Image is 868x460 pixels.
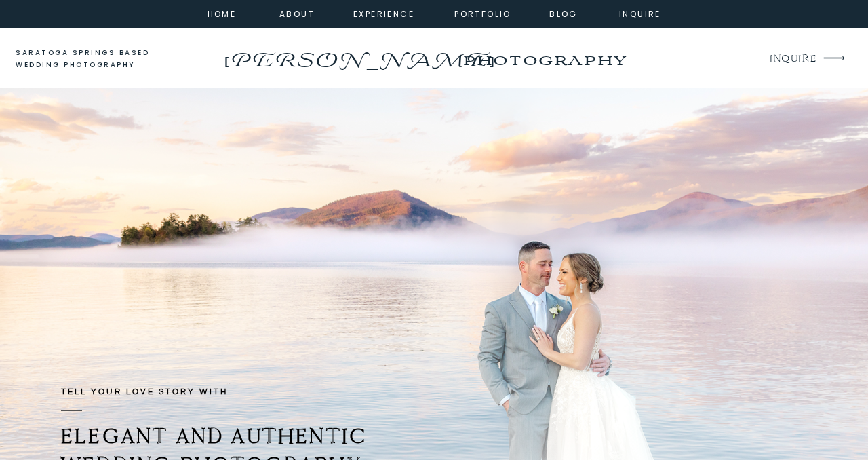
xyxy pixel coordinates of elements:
[61,387,228,396] b: TELL YOUR LOVE STORY with
[16,47,175,72] a: saratoga springs based wedding photography
[353,7,408,19] a: experience
[203,7,240,19] a: home
[220,44,496,66] a: [PERSON_NAME]
[279,7,310,19] a: about
[616,7,665,19] a: inquire
[770,50,815,69] a: INQUIRE
[454,7,512,19] a: portfolio
[436,41,652,78] a: photography
[539,7,588,19] a: Blog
